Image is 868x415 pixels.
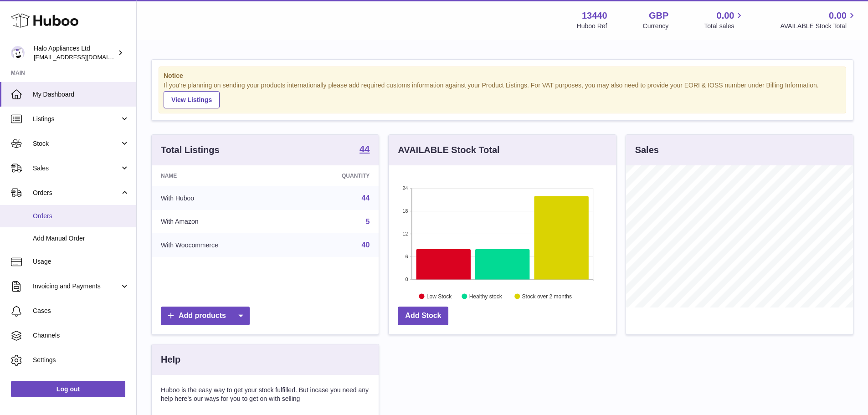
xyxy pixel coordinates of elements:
a: 0.00 Total sales [704,10,745,31]
span: Sales [33,164,120,173]
th: Name [152,165,293,186]
strong: 44 [360,144,370,154]
span: Cases [33,307,129,315]
strong: Notice [164,72,841,80]
span: [EMAIL_ADDRESS][DOMAIN_NAME] [34,53,134,61]
h3: Help [161,354,180,366]
a: 44 [360,144,370,155]
p: Huboo is the easy way to get your stock fulfilled. But incase you need any help here's our ways f... [161,386,370,403]
a: View Listings [164,91,220,108]
text: 24 [403,185,408,191]
a: 5 [365,218,370,225]
text: Stock over 2 months [522,293,572,299]
text: Healthy stock [469,293,503,299]
span: Stock [33,139,120,148]
span: Invoicing and Payments [33,282,120,291]
a: Log out [11,381,125,397]
h3: AVAILABLE Stock Total [398,144,499,156]
text: 0 [406,277,408,282]
text: 18 [403,208,408,214]
text: Low Stock [426,293,452,299]
a: Add Stock [398,307,448,325]
img: internalAdmin-13440@internal.huboo.com [11,46,25,60]
span: Add Manual Order [33,234,129,243]
div: Halo Appliances Ltd [34,44,116,61]
a: 44 [362,194,370,202]
span: My Dashboard [33,90,129,99]
td: With Amazon [152,210,293,234]
a: 40 [362,241,370,249]
span: Total sales [704,22,745,31]
span: Settings [33,356,129,364]
span: Orders [33,212,129,220]
div: Currency [643,22,669,31]
strong: 13440 [582,10,607,22]
span: AVAILABLE Stock Total [780,22,857,31]
td: With Woocommerce [152,233,293,257]
strong: GBP [649,10,668,22]
div: If you're planning on sending your products internationally please add required customs informati... [164,81,841,108]
span: Listings [33,115,120,123]
span: Channels [33,331,129,340]
text: 6 [406,254,408,259]
span: 0.00 [717,10,734,22]
span: Orders [33,189,120,197]
th: Quantity [293,165,379,186]
a: Add products [161,307,250,325]
span: 0.00 [829,10,847,22]
h3: Sales [635,144,659,156]
span: Usage [33,257,129,266]
td: With Huboo [152,186,293,210]
a: 0.00 AVAILABLE Stock Total [780,10,857,31]
div: Huboo Ref [577,22,607,31]
text: 12 [403,231,408,236]
h3: Total Listings [161,144,220,156]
